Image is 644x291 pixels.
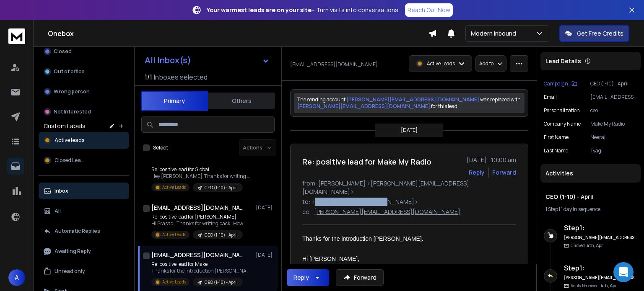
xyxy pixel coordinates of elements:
h1: Re: positive lead for Make My Radio [302,156,431,167]
p: [DATE] : 10:00 am [467,156,516,164]
p: Hi Prasad, Thanks for writing back, How [151,220,243,227]
p: Automatic Replies [55,228,100,234]
h3: Custom Labels [44,122,86,130]
button: Forward [336,269,384,286]
h1: [EMAIL_ADDRESS][DOMAIN_NAME] [151,203,244,212]
h6: [PERSON_NAME][EMAIL_ADDRESS][DOMAIN_NAME] [564,275,637,281]
p: Closed [54,48,72,55]
p: Active Leads [162,279,186,285]
p: First Name [544,134,569,141]
p: CEO (1-10) - April [205,279,238,286]
img: logo [8,28,25,44]
span: Active leads [55,137,84,144]
p: Tyagi [590,147,637,154]
button: A [8,269,25,286]
span: 4th, Apr [587,242,603,248]
p: Lead Details [545,57,581,65]
p: Last Name [544,147,568,154]
div: Forward [492,168,516,177]
button: Active leads [39,132,129,149]
h1: CEO (1-10) - April [545,193,636,201]
label: Select [153,144,168,151]
p: – Turn visits into conversations [207,6,398,14]
h3: Inboxes selected [154,72,208,82]
button: Reply [469,168,485,177]
p: Re: positive lead for [PERSON_NAME] [151,214,243,220]
button: Automatic Replies [39,223,129,239]
span: 1 / 1 [145,72,152,82]
button: Closed Leads [39,152,129,169]
h1: Onebox [48,28,428,39]
p: CEO (1-10) - April [205,232,238,238]
div: | [545,206,636,213]
p: Personalization [544,107,580,114]
p: Active Leads [427,60,455,67]
span: Closed Leads [55,157,87,164]
button: Out of office [39,63,129,80]
p: [DATE] [256,204,275,211]
p: The sending account was replaced with for this lead. [297,96,521,110]
button: Campaign [544,80,577,87]
span: 1 Step [545,206,558,213]
p: Active Leads [162,232,186,238]
p: Thanks for the introduction [PERSON_NAME]. Hi [151,268,252,274]
p: Email [544,94,557,100]
p: CEO (1-10) - April [205,185,238,191]
p: Inbox [55,188,68,194]
h6: [PERSON_NAME][EMAIL_ADDRESS][DOMAIN_NAME] [564,234,637,241]
p: Awaiting Reply [55,248,91,255]
p: Neeraj [590,134,637,141]
p: [DATE] [256,252,275,258]
button: Unread only [39,263,129,280]
p: Reply Received [571,283,617,289]
p: Company Name [544,121,581,127]
div: Open Intercom Messenger [613,262,634,282]
span: [PERSON_NAME][EMAIL_ADDRESS][DOMAIN_NAME] [297,103,430,110]
h6: Step 1 : [564,263,637,273]
p: Unread only [55,268,85,275]
button: Get Free Credits [559,25,629,42]
p: CEO (1-10) - April [590,80,637,87]
p: to: <[EMAIL_ADDRESS][DOMAIN_NAME]> [302,198,516,206]
span: [PERSON_NAME][EMAIL_ADDRESS][DOMAIN_NAME] [346,96,479,103]
p: Re: positive lead for Global [151,166,252,173]
button: Reply [287,269,329,286]
button: Not Interested [39,103,129,120]
p: Campaign [544,80,568,87]
p: [PERSON_NAME][EMAIL_ADDRESS][DOMAIN_NAME] [314,208,460,216]
p: All [55,208,61,214]
div: Reply [293,273,309,282]
p: Out of office [54,68,85,75]
p: Wrong person [54,88,90,95]
p: from: [PERSON_NAME] <[PERSON_NAME][EMAIL_ADDRESS][DOMAIN_NAME]> [302,179,516,196]
button: Others [208,92,275,110]
p: ceo [590,107,637,114]
span: Hi [PERSON_NAME], [302,255,359,262]
p: Active Leads [162,184,186,191]
h1: All Inbox(s) [145,56,191,64]
p: Clicked [571,242,603,249]
a: Reach Out Now [405,3,453,17]
strong: Your warmest leads are on your site [207,6,312,14]
p: Reach Out Now [408,6,450,14]
p: Hey [PERSON_NAME] Thanks for writing back, [151,173,252,180]
button: Primary [141,91,208,111]
button: Awaiting Reply [39,243,129,260]
span: Thanks for the introduction [PERSON_NAME]. [302,235,423,242]
p: cc: [302,208,311,216]
button: Wrong person [39,83,129,100]
div: Activities [540,164,641,183]
span: 4th, Apr [600,283,617,288]
button: All [39,203,129,219]
button: Closed [39,43,129,60]
h1: [EMAIL_ADDRESS][DOMAIN_NAME] [151,251,244,259]
h6: Step 1 : [564,223,637,233]
p: [EMAIL_ADDRESS][DOMAIN_NAME] [590,94,637,100]
p: Add to [479,60,493,67]
button: All Inbox(s) [138,52,276,69]
p: [DATE] [401,127,418,134]
p: Get Free Credits [577,29,623,38]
